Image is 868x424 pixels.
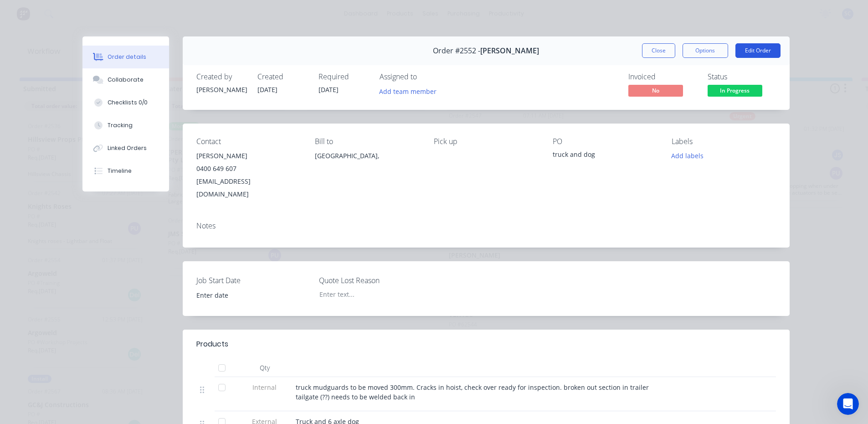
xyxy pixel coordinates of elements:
[667,150,709,162] button: Add labels
[708,85,762,98] button: In Progress
[315,137,419,146] div: Bill to
[628,72,697,81] div: Invoiced
[318,85,339,94] span: [DATE]
[315,150,419,162] div: [GEOGRAPHIC_DATA],
[108,121,133,129] div: Tracking
[196,275,310,286] label: Job Start Date
[837,393,859,415] iframe: Intercom live chat
[108,76,144,84] div: Collaborate
[196,150,301,201] div: [PERSON_NAME]0400 649 607[EMAIL_ADDRESS][DOMAIN_NAME]
[241,383,288,392] span: Internal
[434,137,538,146] div: Pick up
[257,85,277,94] span: [DATE]
[708,72,776,81] div: Status
[108,53,146,61] div: Order details
[82,91,169,114] button: Checklists 0/0
[82,68,169,91] button: Collaborate
[433,47,480,55] span: Order #2552 -
[237,359,292,377] div: Qty
[318,72,369,81] div: Required
[296,383,651,401] span: truck mudguards to be moved 300mm. Cracks in hoist, check over ready for inspection. broken out s...
[374,85,441,97] button: Add team member
[196,222,776,230] div: Notes
[82,160,169,182] button: Timeline
[108,98,148,107] div: Checklists 0/0
[108,144,147,152] div: Linked Orders
[380,72,471,81] div: Assigned to
[108,167,132,175] div: Timeline
[196,137,301,146] div: Contact
[196,85,247,94] div: [PERSON_NAME]
[708,85,762,96] span: In Progress
[82,137,169,160] button: Linked Orders
[196,162,301,175] div: 0400 649 607
[683,43,728,58] button: Options
[735,43,781,58] button: Edit Order
[190,288,303,302] input: Enter date
[480,47,539,55] span: [PERSON_NAME]
[196,339,228,350] div: Products
[196,150,301,162] div: [PERSON_NAME]
[380,85,442,97] button: Add team member
[553,150,657,162] div: truck and dog
[642,43,675,58] button: Close
[196,72,247,81] div: Created by
[257,72,308,81] div: Created
[553,137,657,146] div: PO
[196,175,301,201] div: [EMAIL_ADDRESS][DOMAIN_NAME]
[628,85,683,96] span: No
[672,137,776,146] div: Labels
[82,114,169,137] button: Tracking
[315,150,419,179] div: [GEOGRAPHIC_DATA],
[82,46,169,68] button: Order details
[319,275,433,286] label: Quote Lost Reason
